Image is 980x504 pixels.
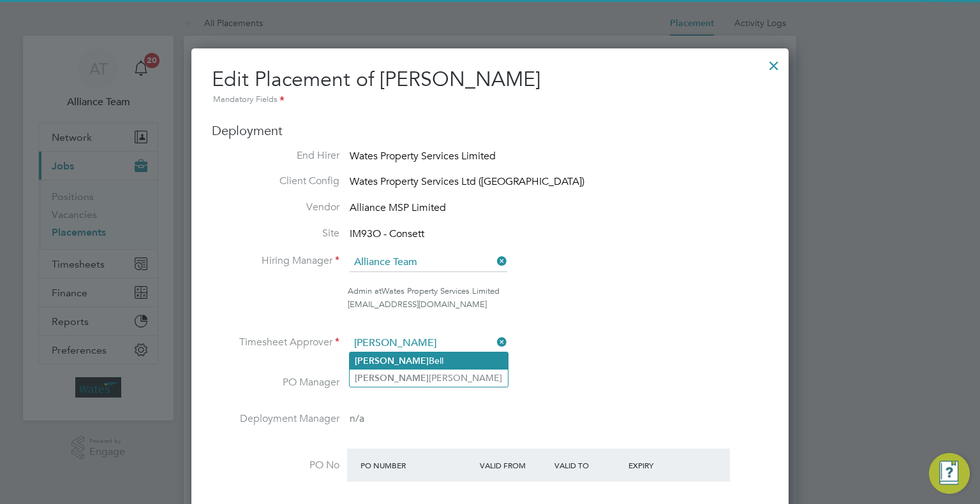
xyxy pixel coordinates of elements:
[212,227,339,240] label: Site
[350,412,364,425] span: n/a
[212,201,339,214] label: Vendor
[212,459,339,472] label: PO No
[551,454,626,477] div: Valid To
[350,334,507,353] input: Search for...
[350,150,496,162] span: Wates Property Services Limited
[212,376,339,389] label: PO Manager
[350,370,508,387] li: [PERSON_NAME]
[355,373,429,384] b: [PERSON_NAME]
[212,254,339,268] label: Hiring Manager
[350,352,508,370] li: Bell
[477,454,551,477] div: Valid From
[350,176,584,189] span: Wates Property Services Ltd ([GEOGRAPHIC_DATA])
[212,336,339,349] label: Timesheet Approver
[355,356,429,366] b: [PERSON_NAME]
[350,227,424,240] span: IM93O - Consett
[929,453,970,494] button: Engage Resource Center
[348,298,768,312] div: [EMAIL_ADDRESS][DOMAIN_NAME]
[212,412,339,426] label: Deployment Manager
[212,93,768,107] div: Mandatory Fields
[212,175,339,188] label: Client Config
[350,253,507,272] input: Search for...
[348,285,382,296] span: Admin at
[350,201,446,214] span: Alliance MSP Limited
[382,285,500,296] span: Wates Property Services Limited
[212,67,540,92] span: Edit Placement of [PERSON_NAME]
[212,149,339,162] label: End Hirer
[357,454,477,477] div: PO Number
[212,122,768,139] h3: Deployment
[625,454,700,477] div: Expiry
